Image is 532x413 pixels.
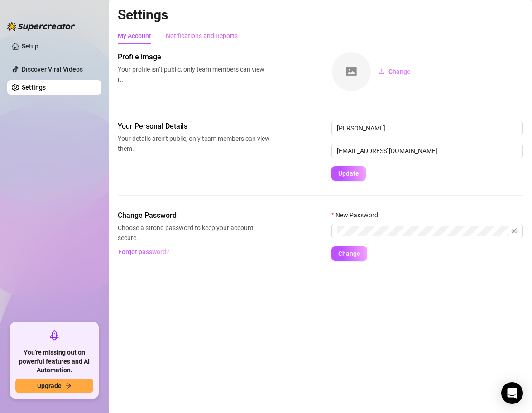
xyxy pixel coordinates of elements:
span: Update [338,170,359,177]
button: Change [371,64,418,79]
span: Change [388,68,411,75]
input: Enter new email [331,144,523,158]
span: Choose a strong password to keep your account secure. [118,223,270,243]
span: Your Personal Details [118,121,270,132]
a: Discover Viral Videos [22,66,83,73]
label: New Password [331,210,384,220]
span: Change Password [118,210,270,221]
span: Forgot password? [118,248,169,255]
div: Notifications and Reports [166,31,238,41]
img: logo-BBDzfeDw.svg [7,22,75,31]
span: rocket [49,330,60,341]
span: Your profile isn’t public, only team members can view it. [118,64,270,84]
span: Your details aren’t public, only team members can view them. [118,134,270,154]
a: Setup [22,43,38,50]
span: Upgrade [37,382,62,389]
span: Profile image [118,52,270,62]
div: Open Intercom Messenger [501,382,523,404]
button: Update [331,166,366,181]
button: Forgot password? [118,245,169,259]
span: upload [379,68,385,75]
div: My Account [118,31,151,41]
img: square-placeholder.png [332,52,371,91]
a: Settings [22,84,46,91]
span: You're missing out on powerful features and AI Automation. [15,348,93,375]
span: eye-invisible [511,228,518,234]
button: Change [331,246,367,261]
span: arrow-right [65,383,72,389]
button: Upgradearrow-right [15,379,93,393]
input: Enter name [331,121,523,135]
span: Change [338,250,360,257]
h2: Settings [118,6,523,24]
input: New Password [337,226,509,236]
